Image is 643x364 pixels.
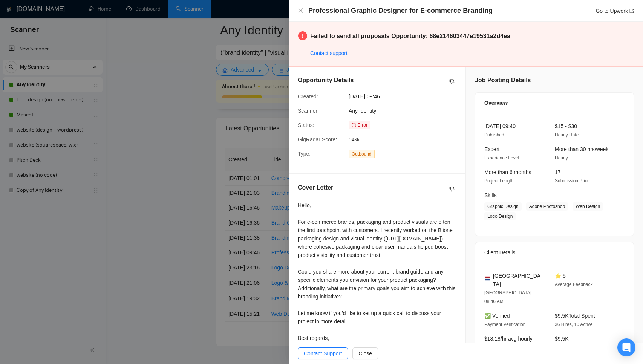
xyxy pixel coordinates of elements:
span: exclamation-circle [352,123,356,127]
span: [GEOGRAPHIC_DATA] 08:46 AM [484,290,531,304]
img: 🇳🇱 [485,276,490,281]
span: ⭐ 5 [555,273,566,279]
span: Contact Support [304,349,342,358]
span: Close [358,349,372,358]
span: Published [484,132,504,138]
span: Expert [484,146,499,152]
span: More than 30 hrs/week [555,146,608,152]
span: Status: [298,122,314,128]
span: Scanner: [298,108,319,114]
strong: Failed to send all proposals Opportunity: 68e214603447e19531a2d4ea [310,33,510,39]
span: Web Design [573,202,603,211]
span: dislike [449,79,455,85]
div: Hello, For e-commerce brands, packaging and product visuals are often the first touchpoint with c... [298,201,456,350]
span: ✅ Verified [484,313,510,319]
span: 36 Hires, 10 Active [555,322,592,327]
span: 54% [349,135,462,144]
span: Any Identity [349,108,376,114]
span: Type: [298,151,311,157]
span: [GEOGRAPHIC_DATA] [493,272,543,288]
span: Overview [484,99,508,107]
span: Project Length [484,178,513,184]
span: close [298,8,304,14]
span: export [629,9,634,13]
span: $9.5K [555,336,569,342]
span: Error [349,121,370,129]
span: More than 6 months [484,169,531,175]
span: Adobe Photoshop [526,202,568,211]
div: Open Intercom Messenger [617,338,635,356]
span: Created: [298,93,318,99]
span: Logo Design [484,212,516,220]
span: 17 [555,169,561,175]
span: Skills [484,192,497,198]
a: Go to Upworkexport [596,8,634,14]
span: GigRadar Score: [298,136,337,142]
span: $15 - $30 [555,123,577,129]
h5: Opportunity Details [298,76,354,85]
button: dislike [447,185,456,194]
h5: Job Posting Details [475,76,531,85]
span: Experience Level [484,155,519,161]
button: dislike [447,77,456,86]
button: Contact Support [298,347,348,359]
div: Client Details [484,242,625,263]
span: [DATE] 09:46 [349,92,462,101]
span: Outbound [349,150,375,158]
span: Average Feedback [555,282,593,287]
button: Close [298,8,304,14]
span: Hourly Rate [555,132,579,138]
span: Hourly [555,155,568,161]
span: Graphic Design [484,202,522,211]
span: [DATE] 09:40 [484,123,516,129]
span: $9.5K Total Spent [555,313,595,319]
h4: Professional Graphic Designer for E-commerce Branding [308,6,493,15]
span: exclamation-circle [298,31,307,40]
span: dislike [449,186,455,192]
span: Payment Verification [484,322,525,327]
span: $18.18/hr avg hourly rate paid [484,336,533,350]
button: Close [352,347,378,359]
a: Contact support [310,50,348,56]
span: Submission Price [555,178,590,184]
h5: Cover Letter [298,183,333,192]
